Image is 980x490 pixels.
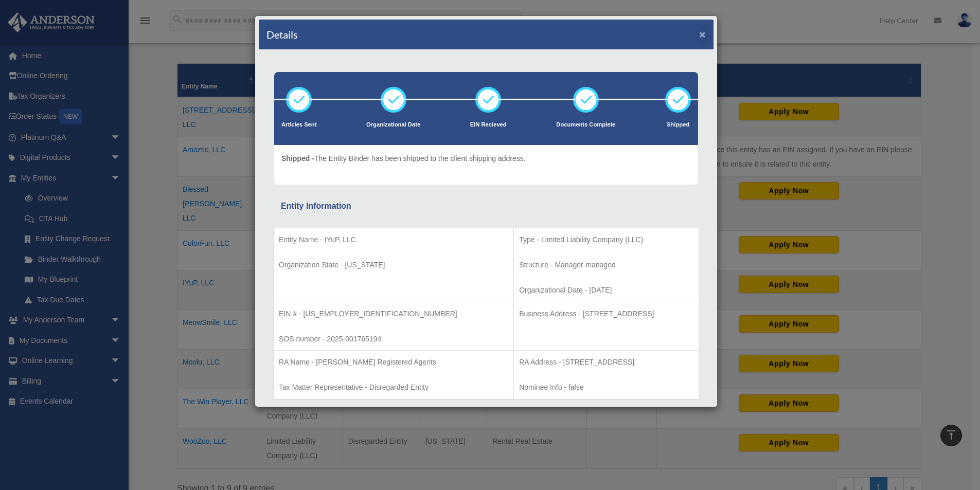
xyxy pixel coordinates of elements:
[281,152,526,165] p: The Entity Binder has been shipped to the client shipping address.
[470,120,507,130] p: EIN Recieved
[279,356,508,369] p: RA Name - [PERSON_NAME] Registered Agents
[519,356,693,369] p: RA Address - [STREET_ADDRESS]
[279,259,508,271] p: Organization State - [US_STATE]
[699,29,706,40] button: ×
[266,27,298,42] h4: Details
[519,233,693,246] p: Type - Limited Liability Company (LLC)
[279,381,508,394] p: Tax Matter Representative - Disregarded Entity
[519,381,693,394] p: Nominee Info - false
[519,259,693,271] p: Structure - Manager-managed
[279,233,508,246] p: Entity Name - IYuP, LLC
[665,120,691,130] p: Shipped
[281,120,316,130] p: Articles Sent
[519,284,693,297] p: Organizational Date - [DATE]
[556,120,615,130] p: Documents Complete
[281,199,691,213] div: Entity Information
[366,120,420,130] p: Organizational Date
[281,154,314,162] span: Shipped -
[279,307,508,320] p: EIN # - [US_EMPLOYER_IDENTIFICATION_NUMBER]
[279,333,508,346] p: SOS number - 2025-001765194
[519,307,693,320] p: Business Address - [STREET_ADDRESS]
